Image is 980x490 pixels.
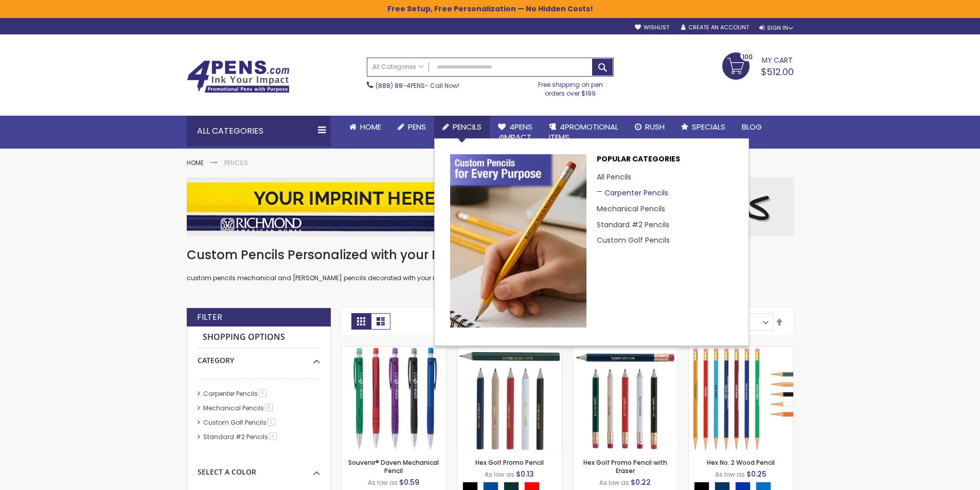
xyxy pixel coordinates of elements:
a: Souvenir® Daven Mechanical Pencil [348,458,439,475]
a: Carpenter Pencils [597,188,668,198]
a: Hex No. 2 Wood Pencil [707,458,775,467]
p: Popular Categories [597,154,733,169]
img: Souvenir® Daven Mechanical Pencil [342,347,446,451]
div: Category [198,348,320,366]
strong: Shopping Options [198,326,320,349]
a: Mechanical Pencils [597,204,665,214]
span: 4 [259,389,266,397]
span: 4Pens 4impact [498,121,532,142]
span: Pens [408,121,426,132]
a: $512.00 100 [722,52,794,78]
div: All Categories [187,116,331,147]
h1: Custom Pencils Personalized with your Logo or Message [187,247,794,263]
a: Pens [389,116,434,138]
span: - Call Now! [376,81,459,90]
span: 8 [265,404,273,411]
span: As low as [599,478,629,487]
a: Wishlist [635,24,669,31]
a: Mechanical Pencils8 [201,404,276,412]
a: Blog [734,116,770,138]
a: Custom Golf Pencils2 [201,418,279,427]
a: Standard #2 Pencils [597,220,669,230]
span: $0.25 [746,469,767,479]
span: 4PROMOTIONAL ITEMS [549,121,618,142]
a: Rush [627,116,673,138]
a: Hex Golf Promo Pencil with Eraser [583,458,667,475]
a: All Pencils [597,172,631,182]
a: Hex No. 2 Wood Pencil [689,346,793,355]
div: Sign In [759,24,793,32]
a: Souvenir® Daven Mechanical Pencil [342,346,446,355]
span: As low as [485,470,514,479]
a: Specials [673,116,734,138]
img: custom pencil [450,154,586,328]
a: Custom Golf Pencils [597,235,670,245]
img: Hex Golf Promo Pencil with Eraser [573,347,678,451]
a: Hex Golf Promo Pencil [475,458,544,467]
a: Carpenter Pencils4 [201,389,270,398]
span: Rush [645,121,665,132]
span: Pencils [453,121,482,132]
span: 2 [268,418,275,426]
a: 4Pens4impact [490,116,541,149]
span: Blog [742,121,762,132]
img: Hex Golf Promo Pencil [457,347,562,451]
span: 100 [742,52,753,62]
span: $512.00 [761,65,794,78]
a: Home [341,116,389,138]
img: 4Pens Custom Pens and Promotional Products [187,60,290,93]
strong: Pencils [224,158,248,167]
span: As low as [368,478,398,487]
img: Hex No. 2 Wood Pencil [689,347,793,451]
strong: Grid [351,313,371,330]
div: Select A Color [198,460,320,477]
a: Hex Golf Promo Pencil [457,346,562,355]
span: $0.59 [399,477,419,487]
div: custom pencils mechanical and [PERSON_NAME] pencils decorated with your imprint for with your sch... [187,247,794,282]
span: As low as [715,470,745,479]
a: Home [187,158,204,167]
span: Home [360,121,381,132]
a: Hex Golf Promo Pencil with Eraser [573,346,678,355]
a: Pencils [434,116,490,138]
img: Pencils [187,177,794,237]
div: Free shipping on pen orders over $199 [527,77,614,97]
a: 4PROMOTIONALITEMS [541,116,627,149]
span: All Categories [372,63,424,71]
span: 4 [269,432,277,440]
a: Create an Account [681,24,749,31]
span: $0.22 [631,477,651,487]
span: $0.13 [516,469,534,479]
a: (888) 88-4PENS [376,81,425,90]
a: All Categories [367,58,429,75]
span: Specials [692,121,725,132]
strong: Filter [197,312,222,323]
a: Standard #2 Pencils4 [201,432,280,441]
